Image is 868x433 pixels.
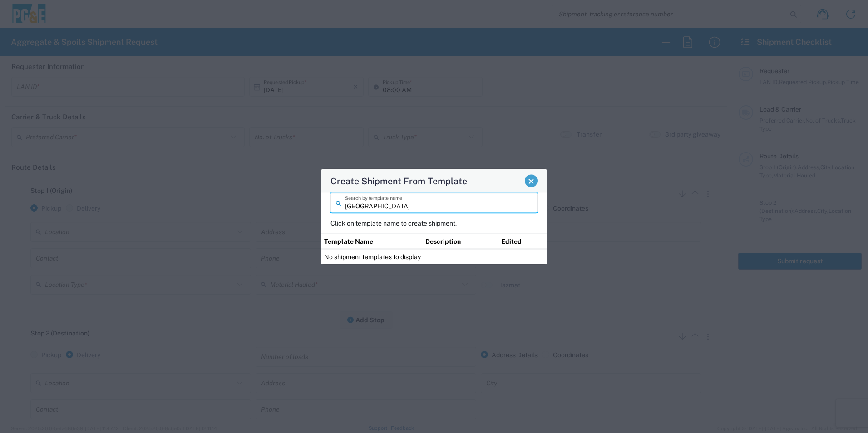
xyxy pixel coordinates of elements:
[330,219,538,227] p: Click on template name to create shipment.
[321,249,547,264] td: No shipment templates to display
[321,234,422,249] th: Template Name
[422,234,498,249] th: Description
[321,234,547,264] table: Shipment templates
[525,175,538,187] button: Close
[330,174,467,187] h4: Create Shipment From Template
[498,234,547,249] th: Edited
